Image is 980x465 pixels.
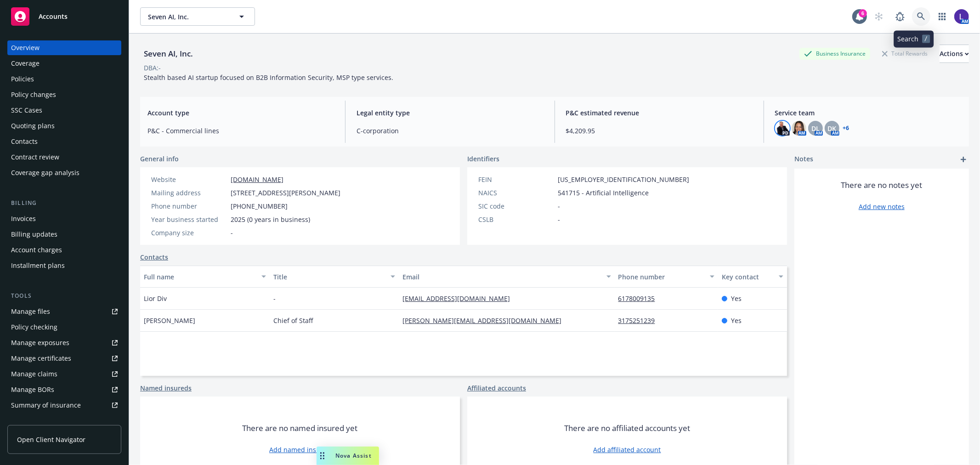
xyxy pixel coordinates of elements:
[7,304,121,319] a: Manage files
[811,124,820,133] span: DL
[7,291,121,301] div: Tools
[7,87,121,102] a: Policy changes
[151,201,227,211] div: Phone number
[558,188,649,198] span: 541715 - Artificial Intelligence
[792,121,806,136] img: photo
[140,383,192,393] a: Named insureds
[841,180,923,191] span: There are no notes yet
[7,119,121,133] a: Quoting plans
[151,188,227,198] div: Mailing address
[231,175,283,184] a: [DOMAIN_NAME]
[870,7,888,26] a: Start snowing
[7,335,121,350] a: Manage exposures
[11,72,34,86] div: Policies
[827,124,836,133] span: DK
[273,316,313,325] span: Chief of Staff
[402,316,569,325] a: [PERSON_NAME][EMAIL_ADDRESS][DOMAIN_NAME]
[7,211,121,226] a: Invoices
[11,134,38,149] div: Contacts
[859,202,905,211] a: Add new notes
[7,4,121,29] a: Accounts
[794,154,813,165] span: Notes
[11,335,69,350] div: Manage exposures
[140,154,179,164] span: General info
[843,125,850,131] a: +6
[566,108,753,118] span: P&C estimated revenue
[912,7,930,26] a: Search
[7,40,121,55] a: Overview
[7,320,121,335] a: Policy checking
[594,445,661,454] a: Add affiliated account
[7,227,121,242] a: Billing updates
[151,175,227,184] div: Website
[11,382,54,397] div: Manage BORs
[402,294,517,303] a: [EMAIL_ADDRESS][DOMAIN_NAME]
[140,266,270,288] button: Full name
[335,452,372,459] span: Nova Assist
[11,40,40,55] div: Overview
[11,367,57,381] div: Manage claims
[467,383,526,393] a: Affiliated accounts
[147,108,334,118] span: Account type
[954,9,969,24] img: photo
[11,227,57,242] div: Billing updates
[11,150,59,164] div: Contract review
[467,154,499,164] span: Identifiers
[399,266,614,288] button: Email
[558,175,689,184] span: [US_EMPLOYER_IDENTIFICATION_NUMBER]
[7,134,121,149] a: Contacts
[7,150,121,164] a: Contract review
[11,304,50,319] div: Manage files
[317,447,379,465] button: Nova Assist
[231,188,340,198] span: [STREET_ADDRESS][PERSON_NAME]
[144,73,393,82] span: Stealth based AI startup focused on B2B Information Security, MSP type services.
[478,215,554,224] div: CSLB
[859,9,867,17] div: 6
[11,103,42,118] div: SSC Cases
[958,154,969,165] a: add
[891,7,909,26] a: Report a Bug
[269,445,331,454] a: Add named insured
[7,243,121,257] a: Account charges
[11,243,62,257] div: Account charges
[231,201,288,211] span: [PHONE_NUMBER]
[243,423,358,434] span: There are no named insured yet
[17,435,85,444] span: Open Client Navigator
[618,294,663,303] a: 6178009135
[317,447,328,465] div: Drag to move
[478,201,554,211] div: SIC code
[618,316,663,325] a: 3175251239
[11,320,57,335] div: Policy checking
[11,165,79,180] div: Coverage gap analysis
[273,294,276,303] span: -
[357,108,543,118] span: Legal entity type
[140,7,255,26] button: Seven AI, Inc.
[558,215,560,224] span: -
[618,272,704,282] div: Phone number
[615,266,718,288] button: Phone number
[11,211,36,226] div: Invoices
[775,108,962,118] span: Service team
[7,367,121,381] a: Manage claims
[357,126,543,136] span: C-corporation
[775,121,790,136] img: photo
[144,294,167,303] span: Lior Div
[7,56,121,71] a: Coverage
[11,258,65,273] div: Installment plans
[731,294,742,303] span: Yes
[151,215,227,224] div: Year business started
[147,126,334,136] span: P&C - Commercial lines
[940,45,969,63] button: Actions
[273,272,385,282] div: Title
[231,215,310,224] span: 2025 (0 years in business)
[140,252,168,262] a: Contacts
[11,87,56,102] div: Policy changes
[11,119,55,133] div: Quoting plans
[478,175,554,184] div: FEIN
[7,398,121,413] a: Summary of insurance
[231,228,233,238] span: -
[878,48,932,59] div: Total Rewards
[718,266,787,288] button: Key contact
